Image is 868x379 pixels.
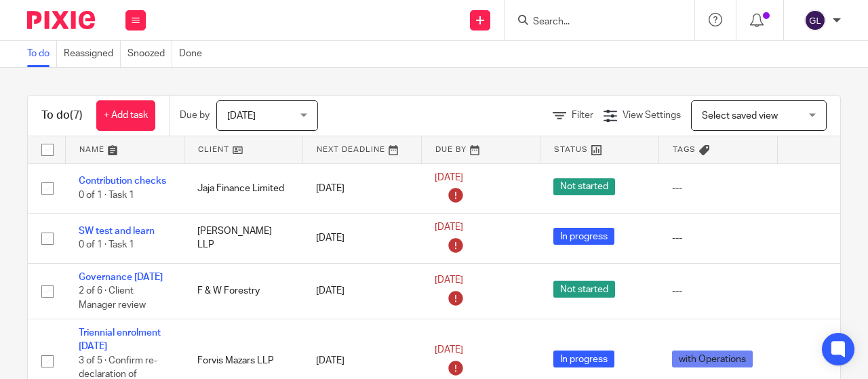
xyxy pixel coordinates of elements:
span: [DATE] [435,345,463,355]
td: Jaja Finance Limited [184,163,302,214]
span: [DATE] [435,275,463,285]
h1: To do [41,108,83,123]
span: In progress [553,228,614,245]
span: [DATE] [435,222,463,232]
span: View Settings [623,111,681,120]
td: [DATE] [302,214,421,264]
span: 0 of 1 · Task 1 [79,241,134,250]
input: Search [532,16,654,28]
a: Governance [DATE] [79,273,163,282]
a: Done [179,41,209,67]
img: svg%3E [804,9,826,31]
a: SW test and learn [79,226,155,236]
span: Select saved view [702,111,778,121]
td: [PERSON_NAME] LLP [184,214,302,264]
a: To do [27,41,57,67]
span: Not started [553,281,615,298]
a: Reassigned [64,41,121,67]
span: 0 of 1 · Task 1 [79,191,134,200]
span: In progress [553,351,614,367]
div: --- [672,284,764,298]
span: Not started [553,178,615,195]
a: Snoozed [127,41,172,67]
span: [DATE] [227,111,256,121]
span: [DATE] [435,173,463,182]
div: --- [672,231,764,245]
a: Triennial enrolment [DATE] [79,328,161,351]
div: --- [672,182,764,195]
span: Tags [673,146,696,153]
td: [DATE] [302,263,421,319]
img: Pixie [27,11,95,29]
span: (7) [70,110,83,121]
p: Due by [180,108,210,122]
td: F & W Forestry [184,263,302,319]
td: [DATE] [302,163,421,214]
span: Filter [572,111,593,120]
a: + Add task [96,100,155,131]
a: Contribution checks [79,176,166,186]
span: with Operations [672,351,753,367]
span: 2 of 6 · Client Manager review [79,286,146,310]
